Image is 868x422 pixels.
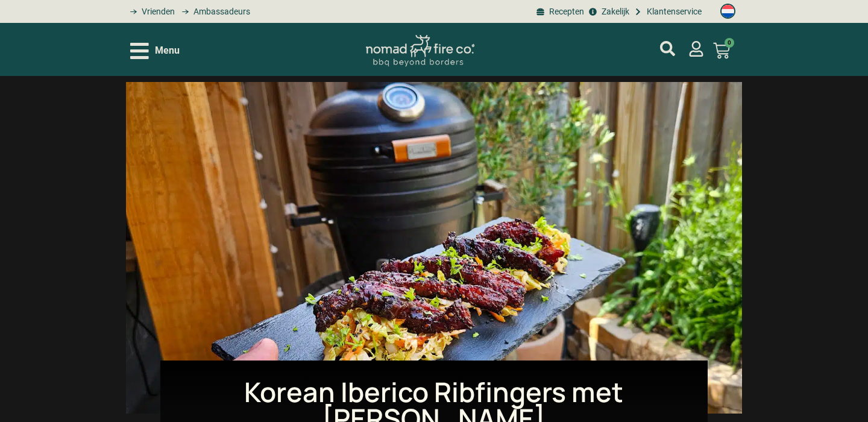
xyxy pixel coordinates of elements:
[534,5,583,18] a: BBQ recepten
[720,4,735,19] img: Nederlands
[366,35,474,67] img: Nomad Logo
[632,5,702,18] a: grill bill klantenservice
[644,5,702,18] span: Klantenservice
[587,5,629,18] a: grill bill zakeljk
[699,35,744,66] a: 0
[688,41,704,57] a: mijn account
[155,43,180,58] span: Menu
[660,41,675,56] a: mijn account
[126,5,175,18] a: grill bill vrienden
[178,5,250,18] a: grill bill ambassadors
[139,5,175,18] span: Vrienden
[190,5,250,18] span: Ambassadeurs
[130,40,180,61] div: Open/Close Menu
[599,5,629,18] span: Zakelijk
[546,5,584,18] span: Recepten
[725,38,734,48] span: 0
[126,82,742,414] img: Korean BBQ Iberico Rib Fingers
